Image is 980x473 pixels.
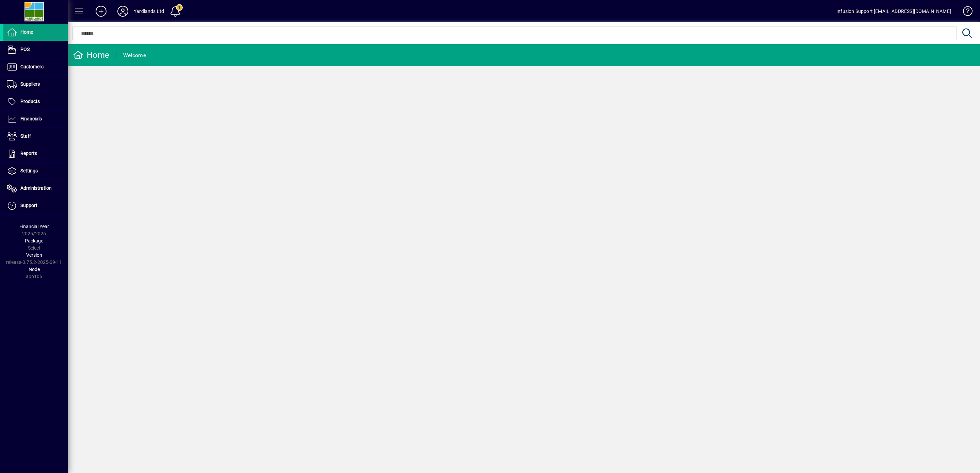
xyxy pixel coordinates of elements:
[20,81,40,87] span: Suppliers
[836,6,951,17] div: Infusion Support [EMAIL_ADDRESS][DOMAIN_NAME]
[73,50,109,61] div: Home
[29,267,40,272] span: Node
[123,50,146,61] div: Welcome
[3,163,68,180] a: Settings
[20,151,37,156] span: Reports
[3,41,68,58] a: POS
[20,133,31,139] span: Staff
[3,58,68,75] a: Customers
[3,93,68,110] a: Products
[3,197,68,214] a: Support
[20,168,38,173] span: Settings
[20,185,52,191] span: Administration
[3,128,68,145] a: Staff
[958,1,971,23] a: Knowledge Base
[20,116,42,121] span: Financials
[20,203,37,208] span: Support
[20,29,33,35] span: Home
[20,64,44,69] span: Customers
[112,5,134,17] button: Profile
[3,180,68,197] a: Administration
[25,238,43,243] span: Package
[3,111,68,128] a: Financials
[26,252,42,258] span: Version
[20,47,30,52] span: POS
[134,6,164,17] div: Yardlands Ltd
[20,99,40,104] span: Products
[90,5,112,17] button: Add
[3,76,68,93] a: Suppliers
[3,145,68,162] a: Reports
[19,224,49,229] span: Financial Year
